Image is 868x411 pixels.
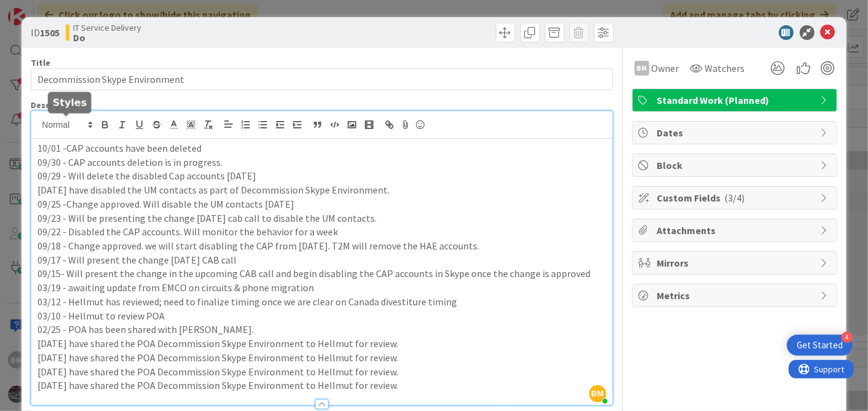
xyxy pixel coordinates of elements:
[842,332,853,343] div: 4
[37,351,606,365] p: [DATE] have shared the POA Decommission Skype Environment to Hellmut for review.
[37,169,606,183] p: 09/29 - Will delete the disabled Cap accounts [DATE]
[37,267,606,281] p: 09/15- Will present the change in the upcoming CAB call and begin disabling the CAP accounts in S...
[657,125,815,140] span: Dates
[37,197,606,211] p: 09/25 -Change approved. Will disable the UM contacts [DATE]
[657,93,815,108] span: Standard Work (Planned)
[53,96,87,108] h5: Styles
[37,337,606,351] p: [DATE] have shared the POA Decommission Skype Environment to Hellmut for review.
[31,100,79,111] span: Description
[657,288,815,303] span: Metrics
[657,190,815,205] span: Custom Fields
[37,365,606,379] p: [DATE] have shared the POA Decommission Skype Environment to Hellmut for review.
[37,253,606,267] p: 09/17 - Will present the change [DATE] CAB call
[31,68,612,90] input: type card name here...
[705,61,745,76] span: Watchers
[37,309,606,323] p: 03/10 - Hellmut to review POA
[37,378,606,393] p: [DATE] have shared the POA Decommission Skype Environment to Hellmut for review.
[635,61,649,76] div: BM
[589,385,606,402] span: BM
[73,33,141,42] b: Do
[31,57,50,68] label: Title
[37,225,606,239] p: 09/22 - Disabled the CAP accounts. Will monitor the behavior for a week
[37,141,606,155] p: 10/01 -CAP accounts have been deleted
[37,239,606,253] p: 09/18 - Change approved. we will start disabling the CAP from [DATE]. T2M will remove the HAE acc...
[37,323,606,337] p: 02/25 - POA has been shared with [PERSON_NAME].
[37,183,606,197] p: [DATE] have disabled the UM contacts as part of Decommission Skype Environment.
[73,23,141,33] span: IT Service Delivery
[657,256,815,270] span: Mirrors
[31,25,60,40] span: ID
[37,155,606,170] p: 09/30 - CAP accounts deletion is in progress.
[37,295,606,309] p: 03/12 - Hellmut has reviewed; need to finalize timing once we are clear on Canada divestiture timing
[40,26,60,39] b: 1505
[37,281,606,295] p: 03/19 - awaiting update from EMCO on circuits & phone migration
[37,211,606,225] p: 09/23 - Will be presenting the change [DATE] cab call to disable the UM contacts.
[657,223,815,238] span: Attachments
[787,335,853,356] div: Open Get Started checklist, remaining modules: 4
[797,339,843,351] div: Get Started
[652,61,679,76] span: Owner
[657,158,815,173] span: Block
[725,192,745,204] span: ( 3/4 )
[26,2,56,17] span: Support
